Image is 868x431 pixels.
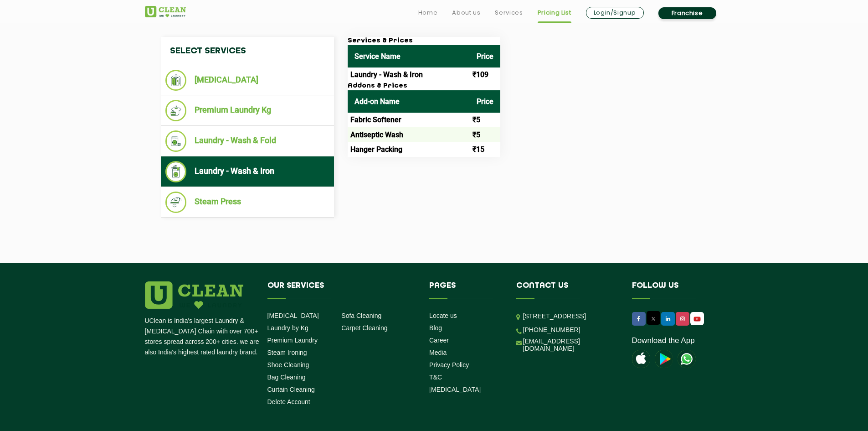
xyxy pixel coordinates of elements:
[348,82,500,90] h3: Addons & Prices
[165,192,329,213] li: Steam Press
[267,374,306,381] a: Bag Cleaning
[538,7,571,18] a: Pricing List
[470,68,500,82] td: ₹109
[678,350,696,368] img: UClean Laundry and Dry Cleaning
[429,374,442,381] a: T&C
[267,324,308,332] a: Laundry by Kg
[145,6,186,17] img: UClean Laundry and Dry Cleaning
[267,349,307,356] a: Steam Ironing
[470,90,500,113] th: Price
[348,37,500,45] h3: Services & Prices
[429,337,449,344] a: Career
[348,113,470,127] td: Fabric Softener
[145,316,261,358] p: UClean is India's largest Laundry & [MEDICAL_DATA] Chain with over 700+ stores spread across 200+...
[267,398,310,405] a: Delete Account
[165,70,187,91] img: Dry Cleaning
[429,386,481,393] a: [MEDICAL_DATA]
[165,161,329,182] li: Laundry - Wash & Iron
[523,326,580,333] a: [PHONE_NUMBER]
[165,192,187,213] img: Steam Press
[452,7,480,18] a: About us
[655,350,673,368] img: playstoreicon.png
[348,90,470,113] th: Add-on Name
[516,281,618,299] h4: Contact us
[267,312,319,319] a: [MEDICAL_DATA]
[658,7,716,19] a: Franchise
[632,281,712,299] h4: Follow us
[165,100,187,121] img: Premium Laundry Kg
[348,127,470,142] td: Antiseptic Wash
[429,349,447,356] a: Media
[429,361,469,369] a: Privacy Policy
[267,281,416,299] h4: Our Services
[165,161,187,182] img: Laundry - Wash & Iron
[161,37,334,65] h4: Select Services
[470,113,500,127] td: ₹5
[165,130,187,152] img: Laundry - Wash & Fold
[586,7,644,19] a: Login/Signup
[341,324,387,332] a: Carpet Cleaning
[429,312,457,319] a: Locate us
[418,7,438,18] a: Home
[341,312,381,319] a: Sofa Cleaning
[470,45,500,68] th: Price
[632,350,650,368] img: apple-icon.png
[429,324,442,332] a: Blog
[165,70,329,91] li: [MEDICAL_DATA]
[523,338,618,352] a: [EMAIL_ADDRESS][DOMAIN_NAME]
[691,314,703,324] img: UClean Laundry and Dry Cleaning
[523,311,618,322] p: [STREET_ADDRESS]
[348,45,470,68] th: Service Name
[348,142,470,156] td: Hanger Packing
[267,361,309,369] a: Shoe Cleaning
[495,7,523,18] a: Services
[470,127,500,142] td: ₹5
[165,130,329,152] li: Laundry - Wash & Fold
[632,336,695,345] a: Download the App
[429,281,503,299] h4: Pages
[267,337,318,344] a: Premium Laundry
[145,281,243,309] img: logo.png
[470,142,500,156] td: ₹15
[348,68,470,82] td: Laundry - Wash & Iron
[165,100,329,121] li: Premium Laundry Kg
[267,386,315,393] a: Curtain Cleaning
